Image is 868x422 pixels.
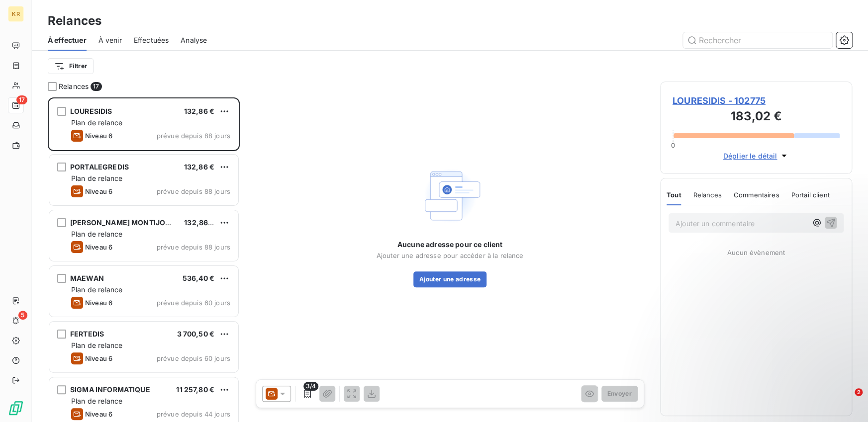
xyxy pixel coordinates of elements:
[85,132,112,140] span: Niveau 6
[85,187,112,195] span: Niveau 6
[667,191,681,199] span: Tout
[673,107,840,127] h3: 183,02 €
[85,243,112,251] span: Niveau 6
[791,191,829,199] span: Portail client
[85,354,112,362] span: Niveau 6
[181,35,207,45] span: Analyse
[157,354,230,362] span: prévue depuis 60 jours
[673,94,840,107] span: LOURESIDIS - 102775
[18,311,27,320] span: 5
[59,82,89,91] span: Relances
[16,95,27,104] span: 17
[413,271,486,287] button: Ajouter une adresse
[8,6,24,22] div: KR
[418,164,482,228] img: Empty state
[70,163,129,171] span: PORTALEGREDIS
[176,385,214,394] span: 11 257,80 €
[8,400,24,416] img: Logo LeanPay
[70,107,112,115] span: LOURESIDIS
[134,35,169,45] span: Effectuées
[601,386,638,402] button: Envoyer
[71,118,122,127] span: Plan de relance
[693,191,721,199] span: Relances
[669,326,868,395] iframe: Intercom notifications message
[70,218,177,227] span: [PERSON_NAME] MONTIJODIS
[85,410,112,418] span: Niveau 6
[834,388,858,412] iframe: Intercom live chat
[184,107,214,115] span: 132,86 €
[183,274,214,282] span: 536,40 €
[683,32,832,48] input: Rechercher
[70,330,104,338] span: FERTEDIS
[157,132,230,140] span: prévue depuis 88 jours
[98,35,122,45] span: À venir
[71,397,122,405] span: Plan de relance
[157,410,230,418] span: prévue depuis 44 jours
[70,385,150,394] span: SIGMA INFORMATIQUE
[71,341,122,349] span: Plan de relance
[71,285,122,294] span: Plan de relance
[720,150,792,162] button: Déplier le détail
[48,35,87,45] span: À effectuer
[671,141,675,149] span: 0
[8,97,23,113] a: 17
[91,82,101,91] span: 17
[157,243,230,251] span: prévue depuis 88 jours
[184,163,214,171] span: 132,86 €
[855,388,863,396] span: 2
[70,274,104,282] span: MAEWAN
[727,249,785,256] span: Aucun évènement
[71,230,122,238] span: Plan de relance
[157,299,230,307] span: prévue depuis 60 jours
[48,12,101,30] h3: Relances
[377,252,524,259] span: Ajouter une adresse pour accéder à la relance
[157,187,230,195] span: prévue depuis 88 jours
[303,382,318,391] span: 3/4
[397,240,502,250] span: Aucune adresse pour ce client
[85,299,112,307] span: Niveau 6
[71,174,122,182] span: Plan de relance
[723,151,777,161] span: Déplier le détail
[734,191,779,199] span: Commentaires
[177,330,215,338] span: 3 700,50 €
[48,97,240,422] div: grid
[184,218,214,227] span: 132,86 €
[48,58,94,74] button: Filtrer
